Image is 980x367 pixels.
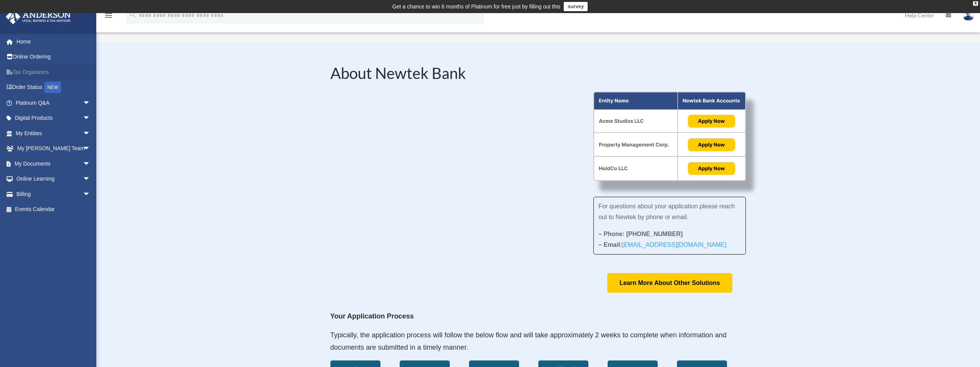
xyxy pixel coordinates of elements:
a: My Documentsarrow_drop_down [5,156,102,171]
span: For questions about your application please reach out to Newtek by phone or email. [598,203,735,220]
span: arrow_drop_down [83,156,98,172]
span: arrow_drop_down [83,141,98,157]
i: search [129,10,137,19]
span: Typically, the application process will follow the below flow and will take approximately 2 weeks... [330,331,727,351]
strong: Your Application Process [330,312,414,320]
i: menu [104,11,113,20]
a: My [PERSON_NAME] Teamarrow_drop_down [5,141,102,156]
a: My Entitiesarrow_drop_down [5,126,102,141]
a: Online Learningarrow_drop_down [5,171,102,187]
div: Get a chance to win 6 months of Platinum for free just by filling out this [392,2,561,11]
a: Tax Organizers [5,64,102,80]
a: Billingarrow_drop_down [5,186,102,202]
h2: About Newtek Bank [330,65,746,85]
img: About Partnership Graphic (3) [593,92,746,181]
a: menu [104,13,113,20]
a: Home [5,34,102,49]
a: [EMAIL_ADDRESS][DOMAIN_NAME] [622,241,726,252]
span: arrow_drop_down [83,95,98,111]
div: close [973,1,978,6]
a: Learn More About Other Solutions [607,273,732,293]
a: Events Calendar [5,202,102,217]
a: Online Ordering [5,49,102,65]
span: arrow_drop_down [83,171,98,187]
span: arrow_drop_down [83,186,98,202]
img: User Pic [963,10,974,21]
strong: – Email: [598,241,727,248]
a: Digital Productsarrow_drop_down [5,111,102,126]
span: arrow_drop_down [83,111,98,126]
strong: – Phone: [PHONE_NUMBER] [598,231,683,237]
iframe: NewtekOne and Newtek Bank's Partnership with Anderson Advisors [330,92,571,227]
div: NEW [44,82,61,93]
span: arrow_drop_down [83,126,98,141]
a: Order StatusNEW [5,80,102,96]
img: Anderson Advisors Platinum Portal [3,9,73,24]
a: survey [564,2,588,11]
a: Platinum Q&Aarrow_drop_down [5,95,102,111]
